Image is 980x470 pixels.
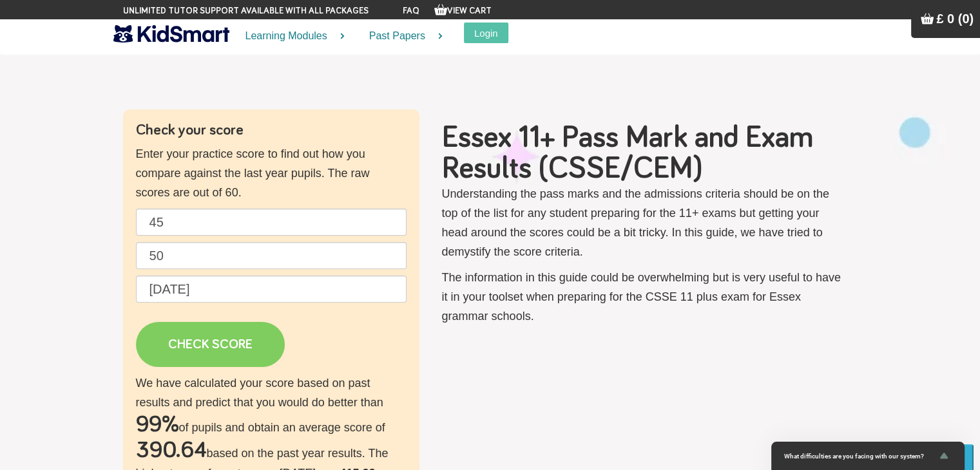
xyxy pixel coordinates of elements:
[442,184,845,261] p: Understanding the pass marks and the admissions criteria should be on the top of the list for any...
[113,23,229,45] img: KidSmart logo
[123,5,369,17] span: Unlimited tutor support available with all packages
[136,412,179,438] h2: 99%
[434,3,447,16] img: Your items in the shopping basket
[136,322,285,367] a: CHECK SCORE
[784,448,952,464] button: Show survey - What difficulties are you facing with our system?
[136,242,407,269] input: Maths raw score
[442,268,845,326] p: The information in this guide could be overwhelming but is very useful to have it in your toolset...
[464,23,508,43] button: Login
[136,438,207,464] h2: 390.64
[353,19,451,53] a: Past Papers
[136,122,407,138] h4: Check your score
[136,144,407,202] p: Enter your practice score to find out how you compare against the last year pupils. The raw score...
[921,12,934,25] img: Your items in the shopping basket
[936,12,974,26] span: £ 0 (0)
[403,6,419,15] a: FAQ
[229,19,353,53] a: Learning Modules
[784,453,936,460] span: What difficulties are you facing with our system?
[136,209,407,236] input: English raw score
[434,6,492,15] a: View Cart
[442,122,845,184] h1: Essex 11+ Pass Mark and Exam Results (CSSE/CEM)
[136,276,407,303] input: Date of birth (d/m/y) e.g. 27/12/2007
